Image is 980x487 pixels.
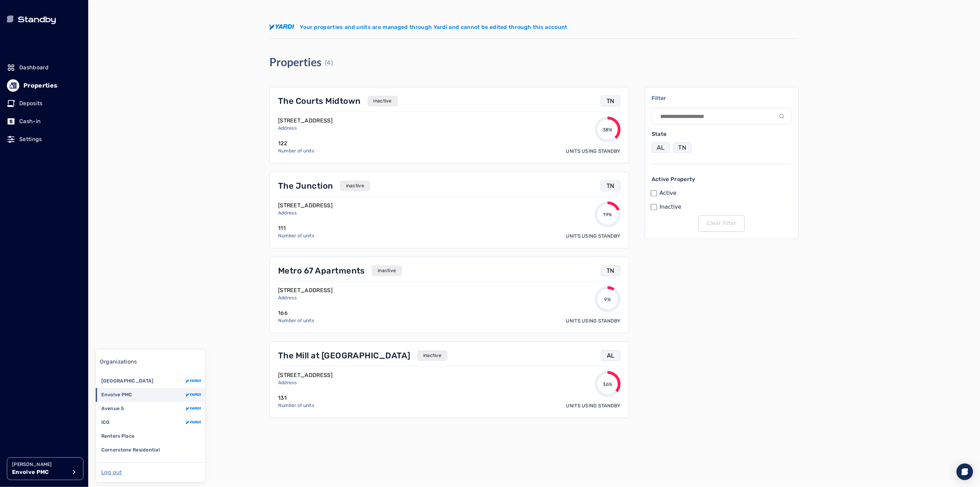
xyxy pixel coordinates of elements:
a: The JunctioninactiveTN [278,180,621,191]
p: Cornerstone Residential [101,447,160,454]
p: AL [607,351,615,360]
p: ICG [101,419,110,426]
p: Deposits [19,99,43,108]
p: 9% [604,296,611,303]
p: Renters Place [101,433,135,440]
p: TN [606,96,615,106]
button: Log out [101,468,122,477]
h4: Properties [269,55,321,69]
div: Open Intercom Messenger [957,464,973,480]
a: The Mill at [GEOGRAPHIC_DATA]inactiveAL [278,350,621,361]
p: Number of units [278,317,314,324]
img: yardi [186,393,201,397]
p: Your properties and units are managed through Yardi and cannot be edited through this account [300,23,568,31]
p: The Mill at [GEOGRAPHIC_DATA] [278,350,410,361]
a: The Courts MidtowninactiveTN [278,96,621,107]
p: Filter [652,94,792,102]
p: AL [657,143,665,152]
p: TN [678,143,687,152]
p: 36% [603,381,613,388]
p: Dashboard [19,63,49,72]
a: Dashboard [7,60,81,75]
p: Units using Standby [566,233,621,240]
p: inactive [378,267,396,274]
a: Settings [7,132,81,147]
p: Address [278,379,333,386]
p: Number of units [278,232,314,239]
img: yardi [186,407,201,411]
a: Deposits [7,96,81,111]
p: [STREET_ADDRESS] [278,286,333,295]
label: Active [660,189,677,197]
p: Units using Standby [566,148,621,155]
p: Number of units [278,402,314,409]
button: AL [652,142,670,153]
p: 38% [603,127,613,133]
p: [PERSON_NAME] [12,461,67,468]
a: Cash-in [7,114,81,129]
p: Units using Standby [566,402,621,409]
p: Avenue 5 [101,405,124,412]
p: (4) [325,58,333,68]
button: [PERSON_NAME]Envolve PMC [7,457,83,480]
p: Address [278,125,333,132]
p: TN [606,266,615,276]
p: 111 [278,224,314,232]
p: Envolve PMC [12,468,67,476]
p: 166 [278,309,314,317]
p: State [652,130,792,138]
img: yardi [186,421,201,425]
p: inactive [374,98,392,105]
p: The Courts Midtown [278,96,361,107]
p: Cash-in [19,117,41,126]
p: 122 [278,139,314,148]
p: Envolve PMC [101,391,132,398]
p: 19% [603,211,612,218]
p: Organizations [100,358,137,366]
p: [STREET_ADDRESS] [278,371,333,379]
p: Address [278,295,333,301]
p: Settings [19,135,42,143]
p: [STREET_ADDRESS] [278,117,333,125]
a: Properties [7,78,81,93]
p: Address [278,210,333,217]
img: yardi [186,379,201,383]
p: [STREET_ADDRESS] [278,201,333,210]
p: Active Property [652,175,792,183]
a: Metro 67 ApartmentsinactiveTN [278,265,621,276]
button: TN [673,142,692,153]
img: yardi [269,24,294,30]
p: The Junction [278,180,333,191]
p: 131 [278,394,314,402]
p: inactive [423,352,441,359]
p: Metro 67 Apartments [278,265,365,276]
p: [GEOGRAPHIC_DATA] [101,378,154,385]
p: inactive [346,182,364,189]
label: Inactive [660,203,682,211]
p: Number of units [278,148,314,155]
p: TN [606,181,615,191]
p: Properties [23,81,58,90]
p: Units using Standby [566,318,621,325]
